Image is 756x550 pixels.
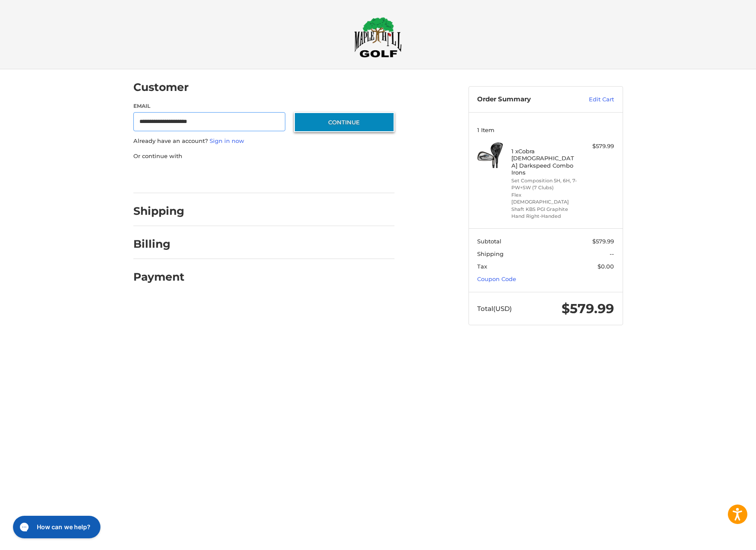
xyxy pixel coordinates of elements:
[130,169,195,184] iframe: PayPal-paypal
[562,301,614,317] span: $579.99
[477,95,570,104] h3: Order Summary
[477,275,516,282] a: Coupon Code
[133,137,394,146] p: Already have an account?
[477,304,512,313] span: Total (USD)
[354,17,402,58] img: Maple Hill Golf
[477,238,501,245] span: Subtotal
[133,237,184,251] h2: Billing
[580,142,614,151] div: $579.99
[511,213,578,220] li: Hand Right-Handed
[511,148,578,176] h4: 1 x Cobra [DEMOGRAPHIC_DATA] Darkspeed Combo Irons
[570,95,614,104] a: Edit Cart
[511,177,578,191] li: Set Composition 5H, 6H, 7-PW+SW (7 Clubs)
[133,102,286,110] label: Email
[477,263,487,270] span: Tax
[598,263,614,270] span: $0.00
[204,169,269,184] iframe: PayPal-paylater
[9,513,103,541] iframe: Gorgias live chat messenger
[133,81,189,94] h2: Customer
[511,206,578,213] li: Shaft KBS PGI Graphite
[592,238,614,245] span: $579.99
[511,191,578,206] li: Flex [DEMOGRAPHIC_DATA]
[133,152,394,161] p: Or continue with
[210,137,244,144] a: Sign in now
[477,250,504,257] span: Shipping
[133,270,184,284] h2: Payment
[277,169,342,184] iframe: PayPal-venmo
[294,112,394,132] button: Continue
[610,250,614,257] span: --
[133,204,184,218] h2: Shipping
[477,126,614,133] h3: 1 Item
